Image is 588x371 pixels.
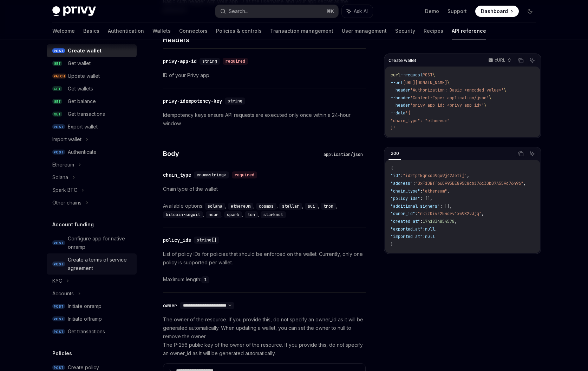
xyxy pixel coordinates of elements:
span: POST [52,262,65,267]
span: ⌘ K [327,8,334,14]
span: Dashboard [481,8,508,15]
div: required [223,58,248,65]
span: '{ [405,110,410,116]
a: POSTCreate a terms of service agreement [47,253,137,275]
div: , [305,202,321,210]
span: : [423,234,425,239]
div: , [245,210,261,219]
span: "policy_ids" [391,196,420,201]
a: Support [447,8,467,15]
div: Maximum length: [163,275,366,284]
div: Accounts [52,289,74,298]
button: Toggle dark mode [524,6,536,17]
div: , [224,210,245,219]
div: KYC [52,277,62,285]
span: --data [391,110,405,116]
span: "ethereum" [423,188,447,194]
span: POST [52,329,65,334]
p: ID of your Privy app. [163,71,366,80]
div: , [163,210,206,219]
span: null [425,226,435,232]
img: dark logo [52,6,96,16]
span: string [202,58,217,64]
span: { [391,165,393,171]
span: }' [391,125,396,131]
div: , [256,202,279,210]
div: owner [163,302,177,309]
a: GETGet wallet [47,57,137,70]
span: "id2tptkqrxd39qo9j423etij" [403,173,467,178]
h5: Account funding [52,220,94,229]
div: Get transactions [68,327,105,336]
div: Ethereum [52,161,74,169]
a: POSTInitiate onramp [47,300,137,313]
span: \ [504,87,506,93]
span: : [], [420,196,432,201]
p: The owner of the resource. If you provide this, do not specify an owner_id as it will be generate... [163,315,366,358]
span: : [413,181,415,186]
a: Welcome [52,23,75,39]
code: near [206,211,221,218]
a: Authentication [108,23,144,39]
div: Solana [52,173,68,182]
span: , [435,226,437,232]
span: : [], [440,203,452,209]
div: Initiate onramp [68,302,102,310]
a: POSTAuthenticate [47,146,137,158]
span: GET [52,112,62,117]
span: \ [432,72,435,78]
span: PATCH [52,74,66,79]
span: "imported_at" [391,234,423,239]
a: User management [342,23,387,39]
a: POSTExport wallet [47,120,137,133]
span: "owner_id" [391,211,415,216]
div: Create a terms of service agreement [68,256,132,272]
div: Import wallet [52,135,81,144]
span: } [391,241,393,247]
div: Configure app for native onramp [68,234,132,251]
span: 'Content-Type: application/json' [410,95,489,101]
a: Security [395,23,415,39]
span: : [400,173,403,178]
code: 1 [201,276,209,283]
a: Basics [83,23,99,39]
span: "chain_type" [391,188,420,194]
a: POSTInitiate offramp [47,313,137,325]
a: Recipes [424,23,443,39]
div: policy_ids [163,237,191,244]
span: POST [52,304,65,309]
span: 'privy-app-id: <privy-app-id>' [410,102,484,108]
span: "address" [391,181,413,186]
div: chain_type [163,171,191,178]
div: , [205,202,228,210]
span: null [425,234,435,239]
button: Ask AI [528,56,537,65]
span: : [420,188,423,194]
span: 'Authorization: Basic <encoded-value>' [410,87,504,93]
span: \ [484,102,486,108]
span: "0xF1DBff66C993EE895C8cb176c30b07A559d76496" [415,181,523,186]
span: --url [391,80,403,86]
h4: Body [163,149,321,158]
span: curl [391,72,400,78]
button: Ask AI [342,5,373,18]
span: : [423,226,425,232]
span: POST [52,240,65,246]
span: \ [447,80,450,86]
span: , [455,219,457,224]
span: [URL][DOMAIN_NAME] [403,80,447,86]
div: , [206,210,224,219]
h4: Headers [163,35,366,45]
div: Export wallet [68,122,98,131]
div: Get wallet [68,59,91,68]
code: sui [305,203,318,210]
code: cosmos [256,203,276,210]
button: Copy the contents from the code block [516,56,525,65]
div: 200 [388,149,401,158]
h5: Policies [52,349,72,358]
div: required [232,171,257,178]
div: Create wallet [68,46,102,55]
span: POST [423,72,432,78]
a: GETGet wallets [47,82,137,95]
span: GET [52,99,62,104]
